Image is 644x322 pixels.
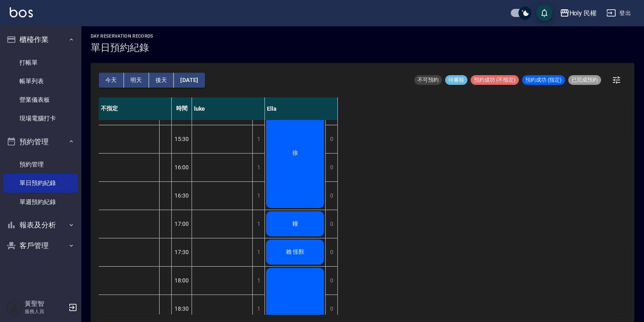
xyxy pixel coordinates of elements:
[3,174,78,192] a: 單日預約紀錄
[172,210,192,238] div: 17:00
[522,76,565,84] span: 預約成功 (指定)
[471,76,519,84] span: 預約成功 (不指定)
[252,210,264,238] div: 1
[172,266,192,295] div: 18:00
[536,5,552,21] button: save
[252,267,264,295] div: 1
[124,73,149,88] button: 明天
[3,131,78,152] button: 預約管理
[3,109,78,128] a: 現場電腦打卡
[3,215,78,236] button: 報表及分析
[172,153,192,181] div: 16:00
[6,299,23,316] img: Person
[172,238,192,266] div: 17:30
[192,97,265,120] div: luke
[291,220,300,227] span: 鐘
[569,8,597,18] div: Holy 民權
[25,300,66,308] h5: 黃聖智
[252,238,264,266] div: 1
[172,97,192,120] div: 時間
[3,235,78,256] button: 客戶管理
[3,155,78,174] a: 預約管理
[3,53,78,72] a: 打帳單
[25,308,66,315] p: 服務人員
[568,76,601,84] span: 已完成預約
[325,154,337,181] div: 0
[3,90,78,109] a: 營業儀表板
[3,72,78,90] a: 帳單列表
[172,125,192,153] div: 15:30
[284,248,306,256] span: 賴 怪獸
[325,182,337,210] div: 0
[3,193,78,211] a: 單週預約紀錄
[603,6,634,21] button: 登出
[174,73,205,88] button: [DATE]
[252,154,264,181] div: 1
[557,5,600,21] button: Holy 民權
[325,238,337,266] div: 0
[291,149,300,157] span: 徐
[265,97,338,120] div: Ella
[99,73,124,88] button: 今天
[325,210,337,238] div: 0
[91,34,154,39] h2: day Reservation records
[445,76,467,84] span: 待審核
[252,182,264,210] div: 1
[149,73,174,88] button: 後天
[325,125,337,153] div: 0
[172,181,192,210] div: 16:30
[10,7,33,17] img: Logo
[325,267,337,295] div: 0
[414,76,442,84] span: 不可預約
[99,97,172,120] div: 不指定
[3,29,78,50] button: 櫃檯作業
[91,42,154,53] h3: 單日預約紀錄
[252,125,264,153] div: 1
